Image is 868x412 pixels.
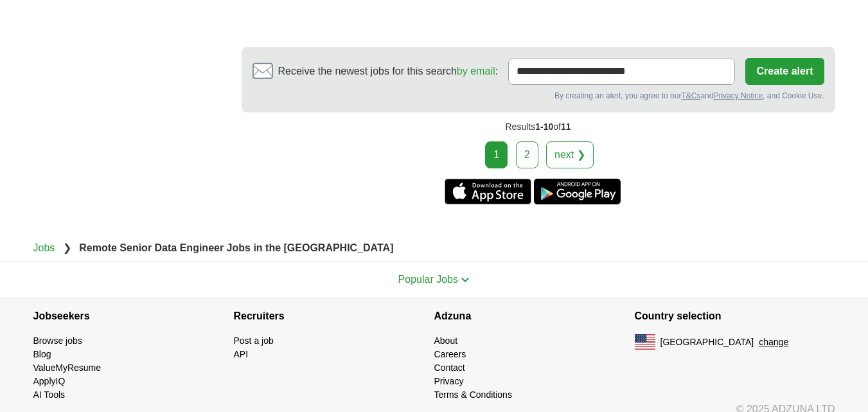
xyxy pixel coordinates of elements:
a: About [434,336,458,346]
a: T&Cs [681,91,700,100]
a: by email [457,66,495,76]
a: Privacy Notice [713,91,763,100]
a: Blog [33,349,51,359]
span: [GEOGRAPHIC_DATA] [660,336,754,349]
a: Jobs [33,242,55,253]
a: ApplyIQ [33,376,66,386]
span: ❯ [63,242,71,253]
a: Browse jobs [33,336,82,346]
button: change [759,336,788,349]
a: Get the Android app [534,179,621,204]
a: Get the iPhone app [445,179,531,204]
a: next ❯ [546,141,594,168]
a: Contact [434,363,465,373]
a: 2 [516,141,538,168]
button: Create alert [745,58,824,85]
a: Privacy [434,376,464,386]
a: AI Tools [33,390,66,400]
img: toggle icon [461,277,470,283]
div: 1 [485,141,508,168]
a: Terms & Conditions [434,390,512,400]
div: By creating an alert, you agree to our and , and Cookie Use. [252,90,824,102]
a: ValueMyResume [33,363,102,373]
strong: Remote Senior Data Engineer Jobs in the [GEOGRAPHIC_DATA] [79,242,393,253]
a: API [234,349,249,359]
img: US flag [635,334,655,350]
h4: Country selection [635,298,835,334]
span: Receive the newest jobs for this search : [278,64,498,79]
span: 11 [561,121,571,132]
a: Post a job [234,336,274,346]
span: 1-10 [535,121,553,132]
a: Careers [434,349,466,359]
div: Results of [242,112,835,141]
span: Popular Jobs [398,274,458,285]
